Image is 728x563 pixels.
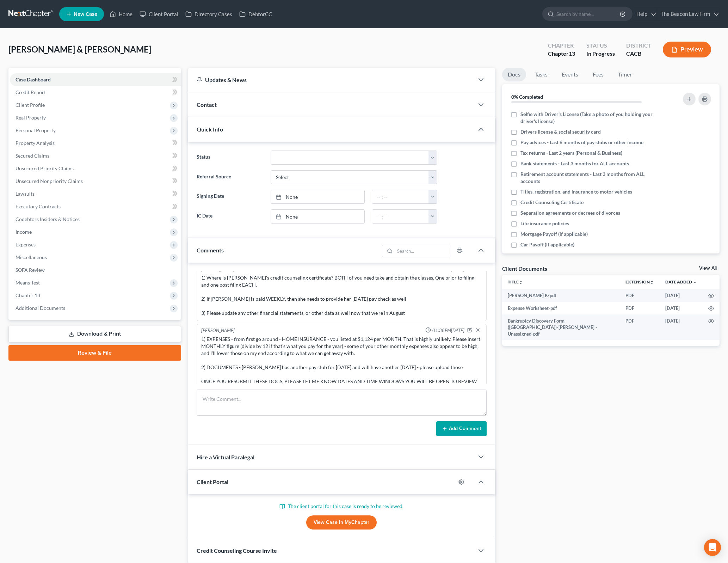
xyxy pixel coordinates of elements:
a: Titleunfold_more [508,279,523,284]
span: Client Portal [197,478,228,485]
span: Hire a Virtual Paralegal [197,454,254,460]
i: unfold_more [650,280,654,284]
a: DebtorCC [236,8,276,20]
a: Case Dashboard [10,73,181,86]
span: Credit Counseling Certificate [520,199,584,206]
span: Bank statements - Last 3 months for ALL accounts [520,160,629,167]
button: Preview [663,42,711,57]
div: Updates & News [197,76,466,84]
label: IC Date [193,209,267,224]
span: Retirement account statements - Last 3 months from ALL accounts [520,171,659,185]
span: Separation agreements or decrees of divorces [520,209,620,216]
div: District [626,42,652,50]
span: Secured Claims [16,153,49,159]
span: Quick Info [197,126,223,133]
p: The client portal for this case is ready to be reviewed. [197,503,487,510]
span: Means Test [16,280,40,286]
span: 01:38PM[DATE] [432,327,464,334]
span: Client Profile [16,102,45,108]
div: Open Intercom Messenger [704,539,721,556]
label: Referral Source [193,170,267,184]
span: [PERSON_NAME] & [PERSON_NAME] [8,44,151,54]
td: [DATE] [660,289,703,302]
span: Miscellaneous [16,254,47,260]
a: Tasks [529,68,553,81]
a: Timer [612,68,637,81]
span: Income [16,229,32,235]
a: Download & Print [8,326,181,342]
div: Client Documents [502,265,547,272]
div: 1) Where is [PERSON_NAME]'s credit counseling certificate? BOTH of you need take and obtain the c... [201,274,482,317]
span: Credit Report [16,89,46,95]
span: Pay advices - Last 6 months of pay stubs or other income [520,139,643,146]
span: Real Property [16,115,46,121]
span: 13 [569,50,575,57]
a: View All [699,266,717,271]
span: New Case [74,12,97,17]
span: Codebtors Insiders & Notices [16,216,80,222]
span: Chapter 13 [16,292,40,298]
span: SOFA Review [16,267,45,273]
label: Signing Date [193,190,267,204]
div: Chapter [548,50,575,58]
span: Lawsuits [16,191,35,197]
a: Unsecured Priority Claims [10,162,181,175]
strong: 0% Completed [511,94,543,100]
span: Life insurance policies [520,220,569,227]
i: unfold_more [519,280,523,284]
span: Comments [197,247,224,253]
span: Case Dashboard [16,77,51,82]
a: Home [106,8,136,20]
a: Secured Claims [10,149,181,162]
span: Mortgage Payoff (if applicable) [520,231,588,238]
a: Help [633,8,656,20]
a: Credit Report [10,86,181,99]
td: Expense Worksheet-pdf [502,302,620,314]
a: Docs [502,68,526,81]
a: Executory Contracts [10,200,181,213]
span: Titles, registration, and insurance to motor vehicles [520,188,632,195]
a: The Beacon Law Firm [657,8,719,20]
a: Client Portal [136,8,182,20]
a: Unsecured Nonpriority Claims [10,175,181,188]
div: [PERSON_NAME] [201,327,235,334]
a: Directory Cases [182,8,236,20]
a: Fees [587,68,609,81]
a: Extensionunfold_more [625,279,654,284]
input: -- : -- [372,190,429,203]
td: Bankruptcy Discovery Form ([GEOGRAPHIC_DATA])-[PERSON_NAME] - Unassigned-pdf [502,314,620,340]
a: None [271,210,364,223]
span: Executory Contracts [16,203,61,209]
td: [DATE] [660,314,703,340]
span: Contact [197,101,217,108]
div: In Progress [586,50,615,58]
span: Additional Documents [16,305,65,311]
a: SOFA Review [10,264,181,276]
span: Unsecured Priority Claims [16,165,74,171]
a: Review & File [8,345,181,361]
span: Credit Counseling Course Invite [197,547,277,554]
a: None [271,190,364,203]
div: Chapter [548,42,575,50]
a: Property Analysis [10,137,181,149]
a: View Case in MyChapter [306,515,377,530]
button: Add Comment [436,421,487,436]
input: -- : -- [372,210,429,223]
label: Status [193,151,267,165]
span: Personal Property [16,127,56,133]
div: CACB [626,50,652,58]
input: Search by name... [556,7,621,20]
span: Unsecured Nonpriority Claims [16,178,83,184]
span: Drivers license & social security card [520,128,601,135]
i: expand_more [693,280,697,284]
td: PDF [620,289,660,302]
div: Status [586,42,615,50]
span: Selfie with Driver's License (Take a photo of you holding your driver's license) [520,111,659,125]
td: PDF [620,314,660,340]
td: [PERSON_NAME] K-pdf [502,289,620,302]
a: Events [556,68,584,81]
a: Lawsuits [10,188,181,200]
span: Car Payoff (if applicable) [520,241,574,248]
td: PDF [620,302,660,314]
a: Date Added expand_more [665,279,697,284]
